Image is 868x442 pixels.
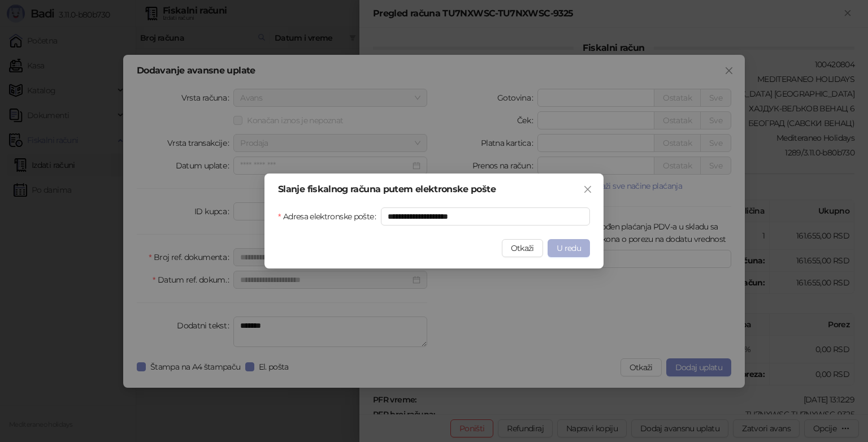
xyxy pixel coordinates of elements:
[381,207,590,226] input: Adresa elektronske pošte
[583,185,592,194] span: close
[579,180,597,198] button: Close
[278,185,590,194] div: Slanje fiskalnog računa putem elektronske pošte
[548,239,590,257] button: U redu
[511,243,534,253] span: Otkaži
[557,243,581,253] span: U redu
[278,207,381,226] label: Adresa elektronske pošte
[579,185,597,194] span: Zatvori
[502,239,543,257] button: Otkaži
